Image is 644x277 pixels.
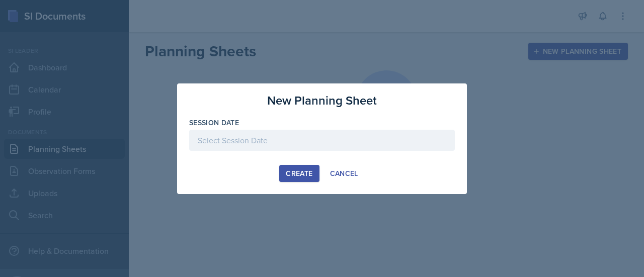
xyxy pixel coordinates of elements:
[189,118,239,128] label: Session Date
[267,91,377,110] h3: New Planning Sheet
[330,169,358,177] div: Cancel
[279,165,319,182] button: Create
[286,169,312,177] div: Create
[324,165,365,182] button: Cancel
